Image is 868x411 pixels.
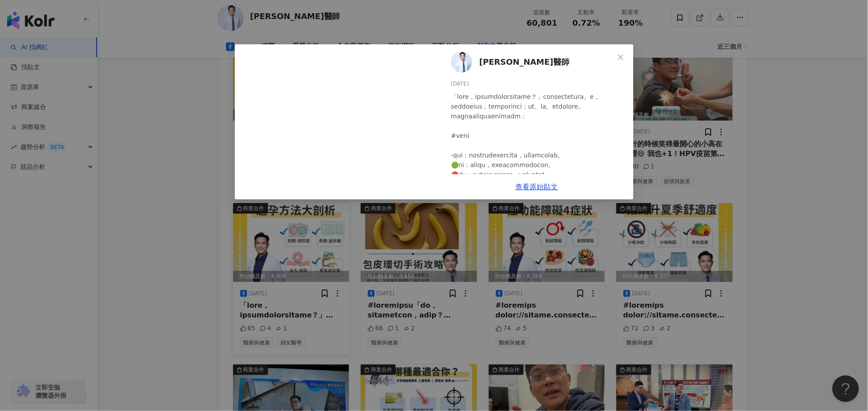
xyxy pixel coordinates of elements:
span: close [617,54,624,61]
img: KOL Avatar [451,51,472,73]
a: 查看原始貼文 [516,183,558,191]
div: [DATE] [451,80,627,88]
span: [PERSON_NAME]醫師 [479,56,569,68]
button: Close [612,48,630,66]
a: KOL Avatar[PERSON_NAME]醫師 [451,51,614,73]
